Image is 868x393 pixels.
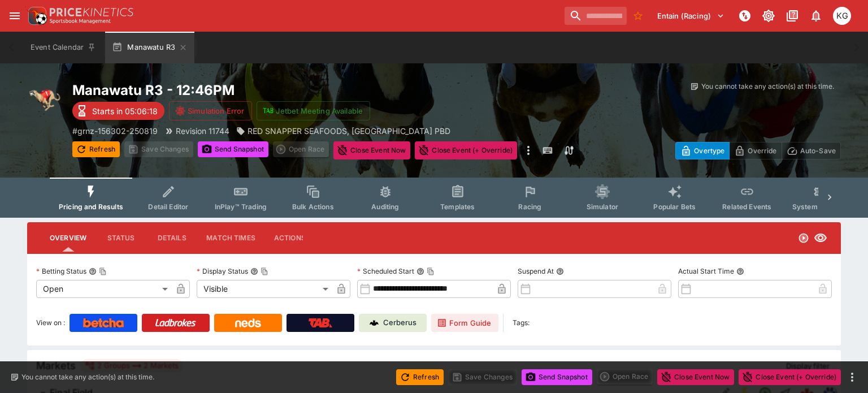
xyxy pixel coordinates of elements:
[782,6,802,26] button: Documentation
[146,224,197,252] button: Details
[36,280,172,298] div: Open
[565,7,627,25] input: search
[257,101,371,120] button: Jetbet Meeting Available
[814,231,827,245] svg: Visible
[383,317,416,329] p: Cerberus
[735,6,755,26] button: NOT Connected to PK
[198,141,268,157] button: Send Snapshot
[333,141,410,159] button: Close Event Now
[41,224,96,252] button: Overview
[678,266,734,276] p: Actual Start Time
[264,224,315,252] button: Actions
[748,145,776,157] p: Override
[701,81,834,92] p: You cannot take any action(s) at this time.
[845,370,859,384] button: more
[169,101,252,120] button: Simulation Error
[50,8,133,16] img: PriceKinetics
[675,142,730,159] button: Overtype
[273,141,329,157] div: split button
[522,369,592,385] button: Send Snapshot
[792,202,848,211] span: System Controls
[431,314,498,332] a: Form Guide
[96,224,146,252] button: Status
[148,202,188,211] span: Detail Editor
[197,224,264,252] button: Match Times
[798,232,809,244] svg: Open
[236,125,450,137] div: RED SNAPPER SEAFOODS, CHRISTCHURCH PBD
[27,81,63,118] img: greyhound_racing.png
[415,141,517,159] button: Close Event (+ Override)
[739,369,841,385] button: Close Event (+ Override)
[518,266,554,276] p: Suspend At
[396,369,444,385] button: Refresh
[83,318,124,327] img: Betcha
[782,142,841,159] button: Auto-Save
[24,32,103,63] button: Event Calendar
[176,125,229,137] p: Revision 11744
[235,318,261,327] img: Neds
[657,369,734,385] button: Close Event Now
[105,32,194,63] button: Manawatu R3
[261,267,268,275] button: Copy To Clipboard
[309,318,332,327] img: TabNZ
[50,19,111,24] img: Sportsbook Management
[250,267,258,275] button: Display StatusCopy To Clipboard
[5,6,25,26] button: open drawer
[25,5,47,27] img: PriceKinetics Logo
[197,266,248,276] p: Display Status
[36,314,65,332] label: View on :
[85,359,179,373] div: 2 Groups 2 Markets
[779,357,836,375] button: Display filter
[416,267,424,275] button: Scheduled StartCopy To Clipboard
[155,318,196,327] img: Ladbrokes
[263,105,274,116] img: jetbet-logo.svg
[806,6,826,26] button: Notifications
[197,280,332,298] div: Visible
[597,369,653,385] div: split button
[50,178,818,218] div: Event type filters
[427,267,435,275] button: Copy To Clipboard
[694,145,724,157] p: Overtype
[89,267,97,275] button: Betting StatusCopy To Clipboard
[357,266,414,276] p: Scheduled Start
[833,7,851,25] div: Kevin Gutschlag
[72,125,158,137] p: Copy To Clipboard
[21,372,154,382] p: You cannot take any action(s) at this time.
[722,202,771,211] span: Related Events
[359,314,427,332] a: Cerberus
[522,141,535,159] button: more
[59,202,123,211] span: Pricing and Results
[248,125,450,137] p: RED SNAPPER SEAFOODS, [GEOGRAPHIC_DATA] PBD
[650,7,731,25] button: Select Tenant
[729,142,782,159] button: Override
[800,145,836,157] p: Auto-Save
[92,105,158,117] p: Starts in 05:06:18
[653,202,696,211] span: Popular Bets
[830,3,854,28] button: Kevin Gutschlag
[371,202,399,211] span: Auditing
[72,81,457,99] h2: Copy To Clipboard
[215,202,267,211] span: InPlay™ Trading
[736,267,744,275] button: Actual Start Time
[518,202,541,211] span: Racing
[99,267,107,275] button: Copy To Clipboard
[36,266,86,276] p: Betting Status
[513,314,530,332] label: Tags:
[629,7,647,25] button: No Bookmarks
[370,318,379,327] img: Cerberus
[556,267,564,275] button: Suspend At
[72,141,120,157] button: Refresh
[758,6,779,26] button: Toggle light/dark mode
[292,202,334,211] span: Bulk Actions
[675,142,841,159] div: Start From
[36,359,76,372] h5: Markets
[440,202,475,211] span: Templates
[587,202,618,211] span: Simulator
